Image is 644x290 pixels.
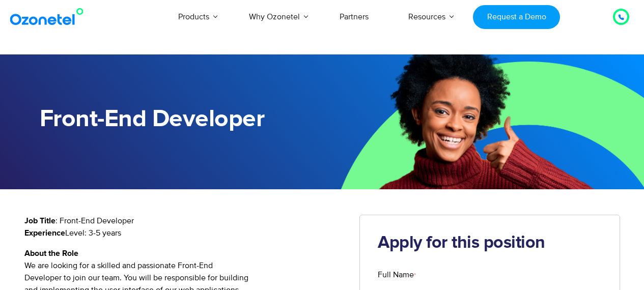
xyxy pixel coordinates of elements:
[378,269,602,281] label: Full Name
[473,5,560,29] a: Request a Demo
[24,229,65,237] strong: Experience
[24,249,78,257] strong: About the Role
[40,105,322,133] h1: Front-End Developer
[24,217,55,225] strong: Job Title
[378,233,602,253] h2: Apply for this position
[24,215,345,239] p: : Front-End Developer Level: 3-5 years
